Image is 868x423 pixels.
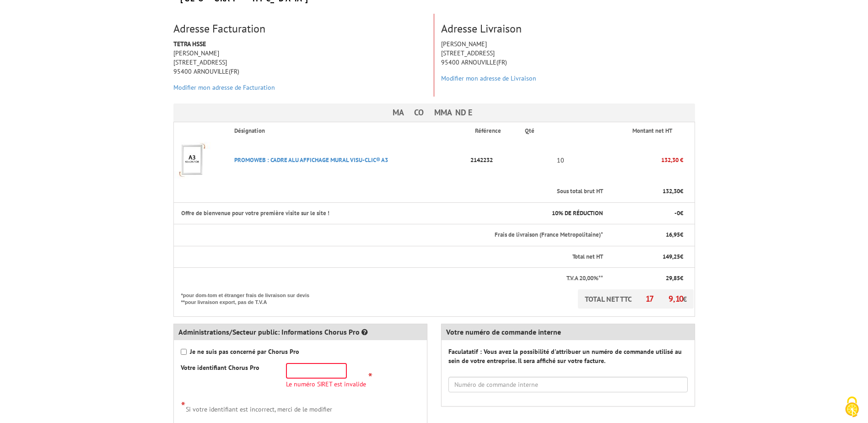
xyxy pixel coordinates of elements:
[552,209,558,217] span: 10
[181,399,420,414] div: Si votre identifiant est incorrect, merci de le modifier
[578,289,694,309] p: TOTAL NET TTC €
[181,289,318,306] p: *pour dom-tom et étranger frais de livraison sur devis **pour livraison export, pas de T.V.A
[173,181,604,202] th: Sous total brut HT
[441,23,695,35] h3: Adresse Livraison
[841,396,863,418] img: Cookies (fenêtre modale)
[663,187,680,195] span: 132,30
[173,202,518,224] th: Offre de bienvenue pour votre première visite sur le site !
[173,40,206,48] strong: TETRA HSSE
[173,83,275,92] a: Modifier mon adresse de Facturation
[167,39,434,97] div: [PERSON_NAME] [STREET_ADDRESS] 95400 ARNOUVILLE(FR)
[663,253,680,260] span: 149,25
[666,231,680,239] span: 16,95
[611,209,683,218] p: - €
[525,209,603,218] p: % DE RÉDUCTION
[518,122,604,140] th: Qté
[227,122,468,140] th: Désignation
[611,187,683,196] p: €
[174,142,210,179] img: PROMOWEB : CADRE ALU AFFICHAGE MURAL VISU-CLIC® A3
[434,39,702,87] div: [PERSON_NAME] [STREET_ADDRESS] 95400 ARNOUVILLE(FR)
[448,347,688,365] label: Faculatatif : Vous avez la possibilité d'attribuer un numéro de commande utilisé au sein de votre...
[646,293,683,304] span: 179,10
[441,74,536,82] a: Modifier mon adresse de Livraison
[604,152,683,168] p: 132,30 €
[181,363,259,372] label: Votre identifiant Chorus Pro
[442,324,695,340] div: Votre numéro de commande interne
[181,274,603,283] p: T.V.A 20,00%**
[518,140,604,181] td: 10
[190,347,299,356] strong: Je ne suis pas concerné par Chorus Pro
[181,349,187,355] input: Je ne suis pas concerné par Chorus Pro
[173,23,427,35] h3: Adresse Facturation
[836,392,868,423] button: Cookies (fenêtre modale)
[611,274,683,283] p: €
[611,127,694,136] p: Montant net HT
[468,122,518,140] th: Référence
[174,324,427,340] div: Administrations/Secteur public: Informations Chorus Pro
[173,103,695,122] h3: Ma commande
[448,377,688,392] input: Numéro de commande interne
[666,274,680,282] span: 29,85
[173,224,604,246] th: Frais de livraison (France Metropolitaine)*
[286,381,366,387] span: Le numéro SIRET est invalide
[677,209,680,217] span: 0
[468,152,518,168] p: 2142232
[611,231,683,239] p: €
[173,246,604,268] th: Total net HT
[611,253,683,261] p: €
[234,156,388,164] a: PROMOWEB : CADRE ALU AFFICHAGE MURAL VISU-CLIC® A3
